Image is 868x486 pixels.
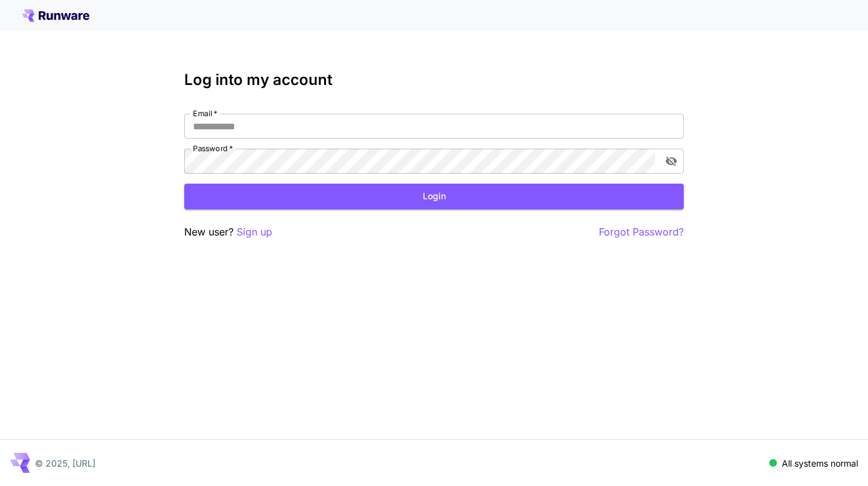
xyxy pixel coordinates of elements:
[193,143,233,154] label: Password
[184,184,684,209] button: Login
[660,150,683,172] button: toggle password visibility
[599,224,684,240] button: Forgot Password?
[184,224,272,240] p: New user?
[782,457,858,470] p: All systems normal
[35,457,96,470] p: © 2025, [URL]
[184,71,684,89] h3: Log into my account
[237,224,272,240] button: Sign up
[193,108,217,119] label: Email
